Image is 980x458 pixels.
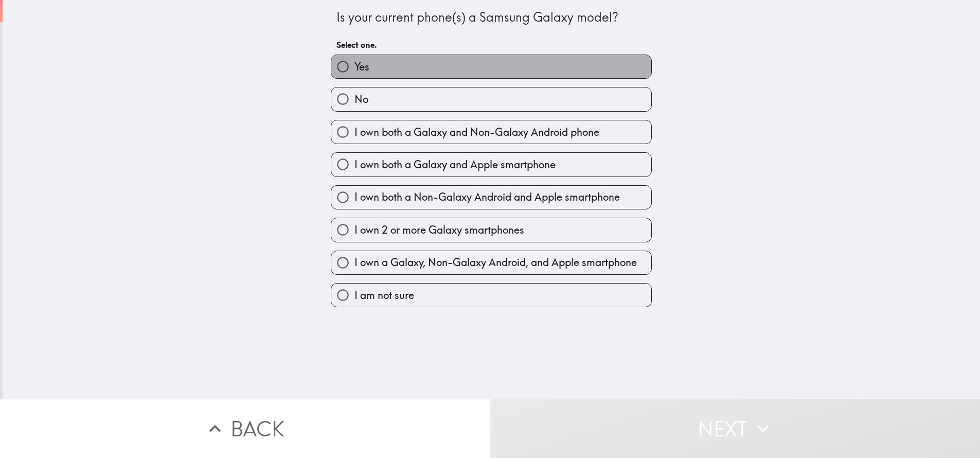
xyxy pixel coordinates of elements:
[354,255,637,270] span: I own a Galaxy, Non-Galaxy Android, and Apple smartphone
[331,251,651,274] button: I own a Galaxy, Non-Galaxy Android, and Apple smartphone
[331,218,651,241] button: I own 2 or more Galaxy smartphones
[331,153,651,176] button: I own both a Galaxy and Apple smartphone
[336,39,646,50] h6: Select one.
[354,60,369,74] span: Yes
[331,284,651,307] button: I am not sure
[354,190,620,204] span: I own both a Non-Galaxy Android and Apple smartphone
[354,223,524,237] span: I own 2 or more Galaxy smartphones
[354,157,556,172] span: I own both a Galaxy and Apple smartphone
[331,120,651,144] button: I own both a Galaxy and Non-Galaxy Android phone
[354,92,368,107] span: No
[331,55,651,78] button: Yes
[331,87,651,111] button: No
[354,125,599,139] span: I own both a Galaxy and Non-Galaxy Android phone
[336,9,646,26] div: Is your current phone(s) a Samsung Galaxy model?
[354,288,414,303] span: I am not sure
[331,186,651,209] button: I own both a Non-Galaxy Android and Apple smartphone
